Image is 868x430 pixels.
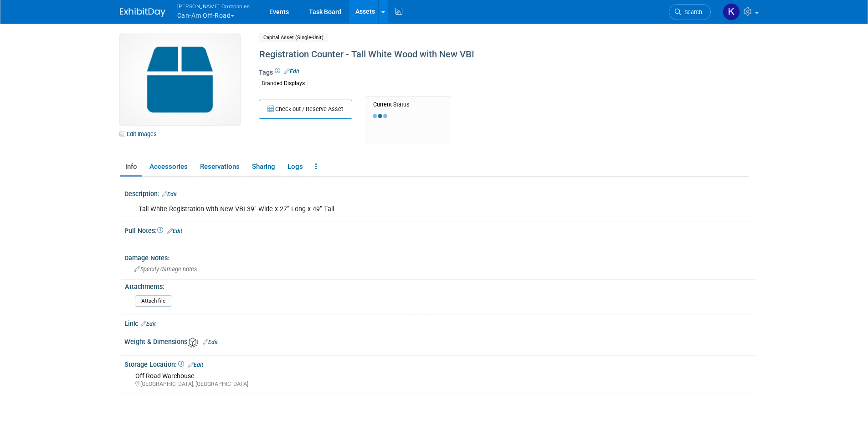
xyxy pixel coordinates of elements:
div: Tall White Registration with New VBI 39" Wide x 27" Long x 49" Tall [132,200,637,218]
a: Edit [284,68,299,75]
a: Edit [162,191,177,197]
a: Logs [282,159,308,175]
img: loading... [373,114,387,118]
a: Edit [141,321,156,327]
div: Registration Counter - Tall White Wood with New VBI [256,46,673,63]
div: Weight & Dimensions [124,335,755,347]
a: Edit [188,362,203,368]
div: Attachments: [125,280,751,291]
div: Storage Location: [124,358,755,369]
span: Capital Asset (Single-Unit) [259,33,328,42]
span: Off Road Warehouse [135,372,194,379]
a: Sharing [247,159,280,175]
div: Tags [259,68,673,94]
a: Reservations [195,159,245,175]
div: Pull Notes: [124,224,755,236]
a: Search [669,4,711,20]
img: ExhibitDay [120,8,165,17]
div: Link: [124,317,755,329]
a: Edit [203,339,218,345]
span: Specify damage notes [134,266,197,273]
span: [PERSON_NAME] Companies [177,1,250,11]
div: Description: [124,187,755,199]
img: Asset Weight and Dimensions [188,338,198,348]
a: Info [120,159,142,175]
a: Edit Images [120,128,160,140]
a: Accessories [144,159,193,175]
a: Edit [167,228,182,234]
span: Search [681,9,702,15]
div: Damage Notes: [124,251,755,263]
img: Kristen Key [723,3,740,20]
div: Branded Displays [259,79,308,88]
div: Current Status [373,101,443,108]
img: Capital-Asset-Icon-2.png [120,34,240,125]
button: Check out / Reserve Asset [259,100,352,119]
div: [GEOGRAPHIC_DATA], [GEOGRAPHIC_DATA] [135,380,749,388]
